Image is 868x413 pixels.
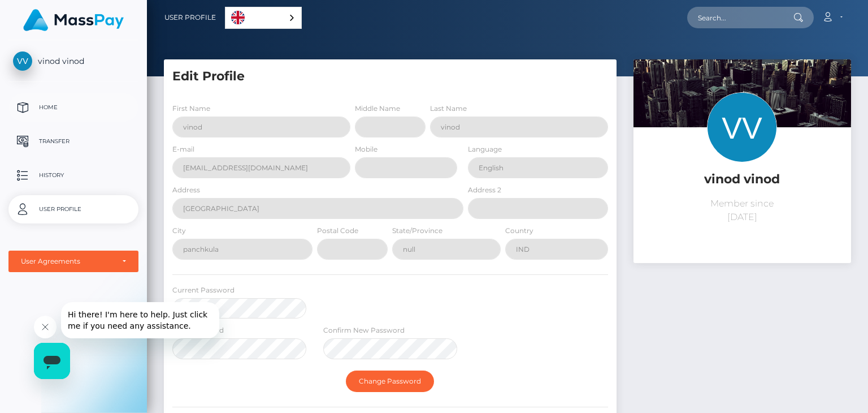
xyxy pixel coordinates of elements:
[172,226,186,236] label: City
[8,127,138,156] a: Transfer
[8,161,138,190] a: History
[642,197,843,224] p: Member since [DATE]
[323,325,405,335] label: Confirm New Password
[642,171,843,188] h5: vinod vinod
[317,226,358,236] label: Postal Code
[164,6,216,29] a: User Profile
[172,104,210,114] label: First Name
[13,167,134,184] p: History
[687,7,793,28] input: Search...
[172,144,194,154] label: E-mail
[355,104,400,114] label: Middle Name
[21,257,114,266] div: User Agreements
[468,185,501,195] label: Address 2
[8,56,138,66] span: vinod vinod
[13,133,134,150] p: Transfer
[633,59,851,205] img: ...
[225,7,302,29] div: Language
[346,371,434,392] button: Change Password
[225,7,302,29] aside: Language selected: English
[34,343,70,379] iframe: Button to launch messaging window
[505,226,533,236] label: Country
[430,104,467,114] label: Last Name
[13,201,134,218] p: User Profile
[8,195,138,223] a: User Profile
[225,7,301,28] a: English
[468,144,502,154] label: Language
[172,185,200,195] label: Address
[23,9,124,31] img: MassPay
[392,226,442,236] label: State/Province
[8,93,138,122] a: Home
[34,316,57,338] iframe: Close message
[13,99,134,116] p: Home
[355,144,377,154] label: Mobile
[172,285,235,295] label: Current Password
[8,251,138,272] button: User Agreements
[61,302,219,338] iframe: Message from company
[172,68,608,85] h5: Edit Profile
